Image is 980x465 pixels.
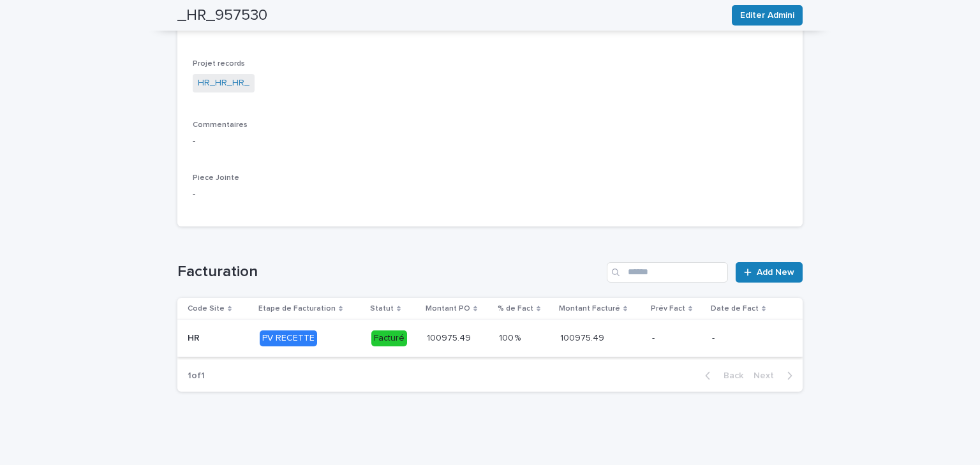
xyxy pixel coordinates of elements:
[193,188,330,201] p: -
[754,371,782,380] span: Next
[712,333,782,344] p: -
[426,302,470,316] p: Montant PO
[258,302,336,316] p: Etape de Facturation
[177,263,602,281] h1: Facturation
[260,330,317,346] div: PV RECETTE
[757,268,794,277] span: Add New
[695,370,748,381] button: Back
[716,371,743,380] span: Back
[193,174,239,182] span: Piece Jointe
[560,330,607,344] p: 100975.49
[651,302,685,316] p: Prév Fact
[652,333,702,344] p: -
[371,330,407,346] div: Facturé
[427,330,473,344] p: 100975.49
[193,121,248,129] span: Commentaires
[177,360,215,392] p: 1 of 1
[188,330,202,344] p: HR
[740,9,794,22] span: Editer Admini
[198,77,249,90] a: HR_HR_HR_
[370,302,394,316] p: Statut
[193,135,787,148] p: -
[499,330,523,344] p: 100 %
[177,320,803,357] tr: HRHR PV RECETTEFacturé100975.49100975.49 100 %100 % 100975.49100975.49 --
[177,6,267,25] h2: _HR_957530
[748,370,803,381] button: Next
[188,302,225,316] p: Code Site
[193,60,245,68] span: Projet records
[711,302,759,316] p: Date de Fact
[732,5,803,26] button: Editer Admini
[498,302,533,316] p: % de Fact
[736,262,803,283] a: Add New
[607,262,728,283] input: Search
[559,302,620,316] p: Montant Facturé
